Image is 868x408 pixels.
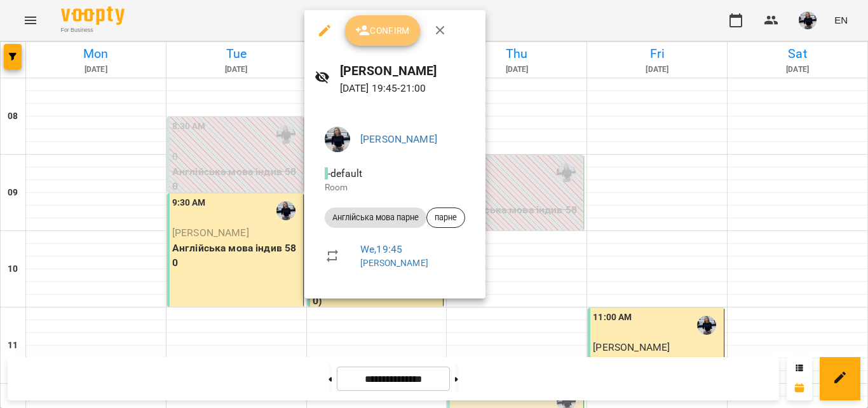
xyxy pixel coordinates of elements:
[345,15,420,46] button: Confirm
[325,127,350,152] img: bed276abe27a029eceb0b2f698d12980.jpg
[340,81,475,96] p: [DATE] 19:45 - 21:00
[325,212,426,223] span: Англійська мова парне
[325,167,365,179] span: - default
[325,181,465,194] p: Room
[426,208,465,228] div: парне
[360,258,428,268] a: [PERSON_NAME]
[360,243,402,255] a: We , 19:45
[360,133,437,145] a: [PERSON_NAME]
[355,23,410,38] span: Confirm
[340,61,475,81] h6: [PERSON_NAME]
[427,212,465,223] span: парне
